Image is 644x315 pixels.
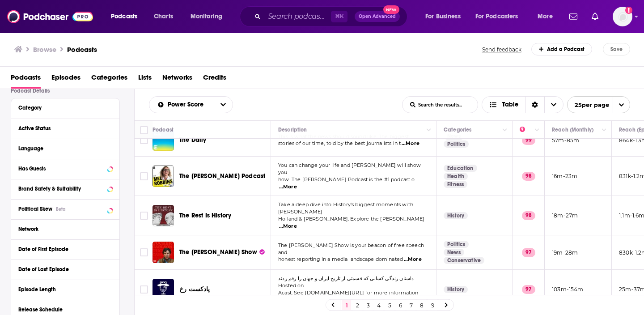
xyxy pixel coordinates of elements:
button: Language [18,143,112,154]
span: how. The [PERSON_NAME] Podcast is the #1 podcast o [278,176,415,183]
a: Health [444,173,468,180]
button: Brand Safety & Suitability [18,183,112,194]
a: 1 [342,300,351,311]
span: Power Score [168,102,207,108]
span: داستان زندگی کسانی که قسمتی از تاریخ ایران و جهان را رقم زدند Hosted on [278,275,414,289]
button: open menu [149,102,214,108]
button: Column Actions [599,125,610,136]
span: Table [502,102,518,108]
div: Description [278,124,307,135]
p: 98 [522,172,535,181]
span: The Daily [179,136,207,144]
span: You can change your life and [PERSON_NAME] will show you [278,162,421,175]
button: open menu [184,9,234,24]
span: Political Skew [18,206,52,212]
span: Toggle select row [140,212,148,220]
span: Networks [162,70,192,89]
p: 98 [522,211,535,220]
button: Column Actions [500,125,510,136]
a: 3 [364,300,373,311]
a: 6 [396,300,405,311]
h2: Choose List sort [149,96,233,113]
img: پادکست رخ [153,279,174,300]
button: Date of First Episode [18,243,112,255]
div: Search podcasts, credits, & more... [248,6,416,27]
span: The [PERSON_NAME] Podcast [179,172,265,180]
span: Toggle select row [140,172,148,180]
button: Choose View [482,96,563,113]
input: Search podcasts, credits, & more... [264,9,331,24]
button: Category [18,102,112,113]
span: Toggle select row [140,248,148,256]
button: Show profile menu [613,7,632,26]
a: Show notifications dropdown [588,9,602,24]
button: open menu [470,9,531,24]
button: Political SkewBeta [18,203,112,214]
a: Politics [444,140,469,148]
p: 57m-85m [552,136,579,144]
p: 18m-27m [552,212,578,219]
div: Brand Safety & Suitability [18,186,105,192]
span: The Rest Is History [179,212,231,219]
button: Column Actions [424,125,434,136]
button: Episode Length [18,284,112,295]
h3: Browse [33,45,56,54]
a: History [444,212,468,219]
h1: Podcasts [67,45,97,54]
a: The Daily [179,136,207,145]
div: Has Guests [18,166,105,172]
a: Podcasts [11,70,41,89]
div: Language [18,145,106,152]
button: Network [18,223,112,234]
img: The Daily [153,129,174,151]
button: open menu [419,9,472,24]
a: Episodes [51,70,80,89]
span: Podcasts [111,10,137,23]
a: 8 [417,300,426,311]
img: User Profile [613,7,632,26]
span: Open Advanced [359,14,396,19]
a: پادکست رخ [179,285,210,294]
div: Reach (Monthly) [552,124,593,135]
svg: Add a profile image [625,7,632,14]
a: Add a Podcast [531,43,593,55]
span: Toggle select row [140,285,148,294]
p: 97 [522,285,535,294]
div: Sort Direction [525,97,544,113]
a: Education [444,165,477,172]
span: honest reporting in a media landscape dominated [278,256,403,262]
a: 9 [428,300,437,311]
div: Date of Last Episode [18,266,106,272]
a: Lists [138,70,152,89]
a: Show notifications dropdown [566,9,581,24]
span: Holland & [PERSON_NAME]. Explore the [PERSON_NAME] [278,216,425,222]
a: Credits [203,70,226,89]
button: Open AdvancedNew [355,11,400,22]
span: For Business [425,10,461,23]
a: 5 [385,300,394,311]
span: stories of our time, told by the best journalists in t [278,140,401,146]
span: ⌘ K [331,11,347,22]
span: Monitoring [191,10,222,23]
a: Fitness [444,181,467,188]
img: The Tucker Carlson Show [153,242,174,263]
button: Date of Last Episode [18,264,112,275]
span: ...More [402,140,419,147]
span: ...More [279,223,297,230]
p: 16m-23m [552,172,577,180]
button: Release Schedule [18,304,112,315]
span: Take a deep dive into History’s biggest moments with [PERSON_NAME] [278,201,413,215]
div: Podcast [153,124,174,135]
a: 2 [353,300,362,311]
button: Save [603,43,630,55]
p: Podcast Details [11,88,120,94]
span: For Podcasters [475,10,518,23]
span: Categories [91,70,127,89]
p: 99 [522,136,535,145]
div: Categories [444,124,471,135]
button: Column Actions [532,125,542,136]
